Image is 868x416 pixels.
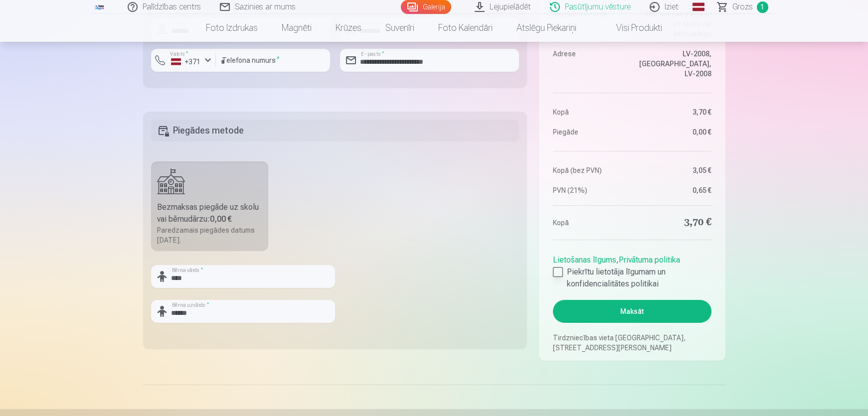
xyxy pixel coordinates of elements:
[553,216,627,230] dt: Kopā
[637,127,711,137] dd: 0,00 €
[553,300,711,323] button: Maksāt
[637,49,711,79] dd: LV-2008, [GEOGRAPHIC_DATA], LV-2008
[553,266,711,290] label: Piekrītu lietotāja līgumam un konfidencialitātes politikai
[94,4,105,10] img: /fa3
[553,107,627,117] dt: Kopā
[619,255,680,265] a: Privātuma politika
[553,49,627,79] dt: Adrese
[210,214,232,224] b: 0,00 €
[732,1,753,13] span: Grozs
[637,165,711,175] dd: 3,05 €
[553,185,627,195] dt: PVN (21%)
[553,255,616,265] a: Lietošanas līgums
[167,50,191,58] label: Valsts
[426,14,505,42] a: Foto kalendāri
[637,216,711,230] dd: 3,70 €
[194,14,270,42] a: Foto izdrukas
[324,14,373,42] a: Krūzes
[157,225,263,245] div: Paredzamais piegādes datums [DATE].
[270,14,324,42] a: Magnēti
[373,14,426,42] a: Suvenīri
[637,185,711,195] dd: 0,65 €
[151,120,520,141] h5: Piegādes metode
[553,250,711,290] div: ,
[553,333,711,353] p: Tirdzniecības vieta [GEOGRAPHIC_DATA], [STREET_ADDRESS][PERSON_NAME]
[553,165,627,175] dt: Kopā (bez PVN)
[171,57,201,67] div: +371
[505,14,588,42] a: Atslēgu piekariņi
[757,1,768,13] span: 1
[588,14,674,42] a: Visi produkti
[553,127,627,137] dt: Piegāde
[157,201,263,225] div: Bezmaksas piegāde uz skolu vai bērnudārzu :
[151,49,216,72] button: Valsts*+371
[637,107,711,117] dd: 3,70 €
